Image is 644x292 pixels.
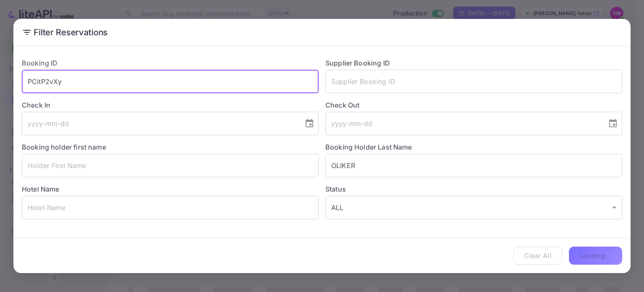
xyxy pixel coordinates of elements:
[22,112,298,135] input: yyyy-mm-dd
[325,196,622,219] div: ALL
[22,196,319,219] input: Hotel Name
[325,112,601,135] input: yyyy-mm-dd
[325,100,622,110] label: Check Out
[13,19,631,46] h2: Filter Reservations
[22,59,58,67] label: Booking ID
[22,100,319,110] label: Check In
[325,70,622,93] input: Supplier Booking ID
[325,143,412,151] label: Booking Holder Last Name
[325,184,622,194] label: Status
[325,59,390,67] label: Supplier Booking ID
[22,185,60,193] label: Hotel Name
[605,115,621,132] button: Choose date
[22,70,319,93] input: Booking ID
[301,115,318,132] button: Choose date
[22,154,319,177] input: Holder First Name
[325,154,622,177] input: Holder Last Name
[22,143,106,151] label: Booking holder first name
